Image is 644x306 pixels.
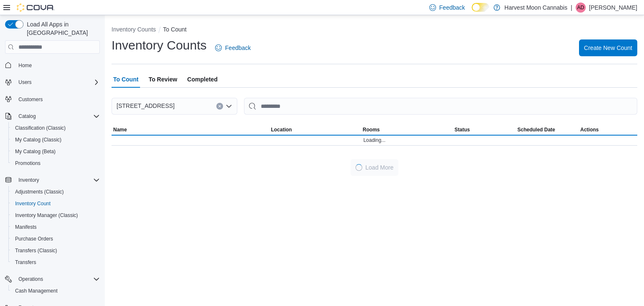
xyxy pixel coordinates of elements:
button: Transfers [8,256,103,268]
span: Classification (Classic) [15,125,66,131]
span: To Count [113,71,138,88]
span: Cash Management [15,288,57,294]
a: Classification (Classic) [12,123,69,133]
a: Inventory Manager (Classic) [12,210,81,220]
a: Promotions [12,158,44,168]
button: Create New Count [579,39,637,56]
span: Loading... [364,137,386,144]
button: Location [269,125,361,135]
button: Users [15,77,35,87]
button: My Catalog (Beta) [8,146,103,157]
a: Customers [15,94,46,105]
button: Users [2,76,103,88]
span: My Catalog (Classic) [12,135,100,145]
button: Customers [2,93,103,105]
span: Inventory Manager (Classic) [15,212,78,219]
button: Inventory [2,174,103,186]
a: Home [15,60,35,71]
img: Cova [17,3,55,12]
button: Catalog [2,110,103,122]
button: Rooms [361,125,453,135]
span: Catalog [18,113,36,120]
a: Cash Management [12,286,61,296]
a: Adjustments (Classic) [12,187,67,197]
span: Name [113,126,127,133]
button: Classification (Classic) [8,122,103,134]
span: AD [577,3,584,13]
span: Operations [15,274,100,284]
span: Manifests [12,222,100,232]
span: Inventory [15,175,100,185]
h1: Inventory Counts [112,37,207,54]
span: Adjustments (Classic) [15,188,64,195]
span: Rooms [363,126,380,133]
span: Inventory Count [15,200,51,207]
button: Open list of options [226,103,232,110]
p: Harvest Moon Cannabis [504,3,567,13]
span: Load All Apps in [GEOGRAPHIC_DATA] [23,20,100,37]
a: Feedback [212,39,254,56]
a: Purchase Orders [12,234,57,244]
span: Promotions [12,158,100,168]
span: Create New Count [584,44,632,52]
span: [STREET_ADDRESS] [117,101,174,111]
span: Customers [18,96,43,103]
span: Status [454,126,470,133]
span: Users [15,77,100,87]
a: My Catalog (Beta) [12,146,59,157]
span: Location [271,126,292,133]
span: Purchase Orders [15,235,53,242]
a: My Catalog (Classic) [12,135,65,145]
span: Manifests [15,224,36,230]
button: Inventory Count [8,198,103,209]
span: Transfers (Classic) [12,246,100,256]
nav: An example of EuiBreadcrumbs [112,25,637,35]
span: Completed [187,71,218,88]
button: Inventory Manager (Classic) [8,209,103,221]
p: | [571,3,572,13]
p: [PERSON_NAME] [589,3,637,13]
button: Transfers (Classic) [8,245,103,256]
button: Promotions [8,157,103,169]
input: This is a search bar. After typing your query, hit enter to filter the results lower in the page. [244,98,637,115]
span: My Catalog (Beta) [12,146,100,157]
span: Actions [580,126,599,133]
a: Inventory Count [12,199,54,209]
button: My Catalog (Classic) [8,134,103,146]
span: Purchase Orders [12,234,100,244]
button: Name [112,125,269,135]
span: Loading [354,163,363,172]
button: Manifests [8,221,103,233]
span: Feedback [439,3,465,12]
span: Inventory Count [12,199,100,209]
span: Adjustments (Classic) [12,187,100,197]
span: My Catalog (Classic) [15,136,62,143]
span: Home [15,60,100,70]
button: Purchase Orders [8,233,103,245]
span: Classification (Classic) [12,123,100,133]
button: Cash Management [8,285,103,297]
button: Inventory [15,175,42,185]
button: To Count [163,26,187,33]
span: My Catalog (Beta) [15,148,56,155]
span: Promotions [15,160,41,167]
span: Transfers [15,259,36,266]
span: Inventory [18,177,39,183]
span: Load More [366,163,394,172]
span: Scheduled Date [517,126,555,133]
button: Operations [15,274,47,284]
button: Operations [2,273,103,285]
span: Catalog [15,111,100,121]
button: Scheduled Date [516,125,579,135]
div: Andy Downing [576,3,586,13]
input: Dark Mode [472,3,489,12]
a: Transfers (Classic) [12,246,60,256]
button: Home [2,59,103,71]
span: Inventory Manager (Classic) [12,210,100,220]
button: LoadingLoad More [351,159,399,176]
button: Catalog [15,111,39,121]
span: Transfers [12,257,100,267]
button: Adjustments (Classic) [8,186,103,198]
span: Operations [18,276,43,282]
